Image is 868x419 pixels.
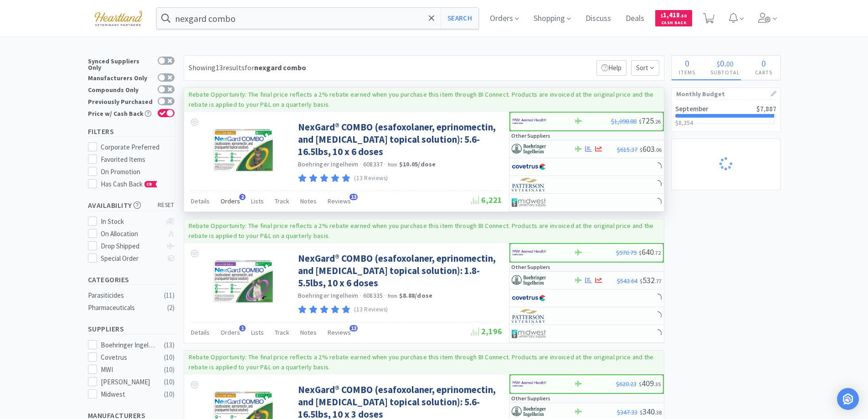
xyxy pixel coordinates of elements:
[399,291,433,300] strong: $8.88 / dose
[164,340,175,351] div: ( 13 )
[300,328,317,336] span: Notes
[441,8,478,29] button: Search
[384,160,386,168] span: ·
[245,63,306,72] span: for
[88,290,162,301] div: Parasiticides
[298,160,359,168] a: Boehringer Ingelheim
[685,57,689,69] span: 0
[164,389,175,400] div: ( 10 )
[639,118,642,125] span: $
[349,194,358,200] span: 13
[88,5,149,31] img: cad7bdf275c640399d9c6e0c56f98fd2_10.png
[206,252,280,311] img: 7b83dc63c89b4e87a97d2088039ad58a_413831.jpeg
[254,63,306,72] strong: nexgard combo
[512,196,546,209] img: 4dd14cff54a648ac9e977f0c5da9bc2e_5.png
[88,302,162,313] div: Pharmaceuticals
[145,181,154,187] span: CB
[191,328,210,336] span: Details
[221,328,240,336] span: Orders
[164,377,175,388] div: ( 10 )
[101,377,157,388] div: [PERSON_NAME]
[101,389,157,400] div: Midwest
[617,145,637,154] span: $615.37
[512,309,546,323] img: f5e969b455434c6296c6d81ef179fa71_3.png
[221,197,240,205] span: Orders
[363,160,383,168] span: 608337
[164,290,175,301] div: ( 11 )
[251,197,264,205] span: Lists
[756,104,776,113] span: $7,887
[512,142,546,156] img: 730db3968b864e76bcafd0174db25112_22.png
[101,253,161,264] div: Special Order
[388,161,398,168] span: from
[511,263,550,271] p: Other Suppliers
[189,353,654,371] p: Rebate Opportunity: The final price reflects a 2% rebate earned when you purchase this item throu...
[88,324,175,334] h5: Suppliers
[239,325,246,331] span: 1
[680,13,687,19] span: . 50
[88,73,153,81] div: Manufacturers Only
[388,293,398,299] span: from
[239,194,246,200] span: 2
[513,114,547,128] img: f6b2451649754179b5b4e0c70c3f7cb0_2.png
[655,6,692,31] a: $1,418.50Cash Back
[654,249,661,256] span: . 72
[360,160,362,168] span: ·
[101,180,158,188] span: Has Cash Back
[640,278,642,285] span: $
[640,409,642,416] span: $
[101,142,175,153] div: Corporate Preferred
[101,241,161,252] div: Drop Shipped
[640,406,662,417] span: 340
[275,197,289,205] span: Track
[675,119,693,127] span: $8,354
[675,105,709,112] h2: September
[275,328,289,336] span: Track
[354,174,388,183] p: (13 Reviews)
[616,248,637,257] span: $970.79
[511,394,550,403] p: Other Suppliers
[101,154,175,165] div: Favorited Items
[640,146,642,153] span: $
[471,326,502,336] span: 2,196
[189,90,654,109] p: Rebate Opportunity: The final price reflects a 2% rebate earned when you purchase this item throu...
[251,328,264,336] span: Lists
[639,378,661,388] span: 409
[640,275,662,285] span: 532
[189,62,306,74] div: Showing 13 results
[167,302,175,313] div: ( 2 )
[672,100,780,131] a: September$7,887$8,354
[720,57,724,69] span: 0
[582,15,615,23] a: Discuss
[298,252,500,290] a: NexGard® COMBO (esafoxolaner, eprinomectin, and [MEDICAL_DATA] topical solution): 1.8-5.5lbs, 10 ...
[654,381,661,388] span: . 35
[88,97,153,105] div: Previously Purchased
[661,13,663,19] span: $
[513,246,547,259] img: f6b2451649754179b5b4e0c70c3f7cb0_2.png
[399,160,436,168] strong: $10.05 / dose
[88,274,175,285] h5: Categories
[511,131,550,140] p: Other Suppliers
[360,291,362,300] span: ·
[328,197,351,205] span: Reviews
[676,88,776,100] h1: Monthly Budget
[512,160,546,174] img: 77fca1acd8b6420a9015268ca798ef17_1.png
[189,222,654,240] p: Rebate Opportunity: The final price reflects a 2% rebate earned when you purchase this item throu...
[639,249,642,256] span: $
[611,117,637,125] span: $1,098.88
[617,277,637,285] span: $543.64
[703,59,748,68] div: .
[300,197,317,205] span: Notes
[512,291,546,305] img: 77fca1acd8b6420a9015268ca798ef17_1.png
[655,278,662,285] span: . 77
[654,118,661,125] span: . 26
[639,247,661,257] span: 640
[88,126,175,137] h5: Filters
[298,291,359,300] a: Boehringer Ingelheim
[661,21,687,26] span: Cash Back
[639,115,661,126] span: 725
[748,68,780,77] h4: Carts
[88,200,175,211] h5: Availability
[88,57,153,71] div: Synced Suppliers Only
[206,121,280,180] img: 669aac3989b64f5b83529aa067fe0055_413828.jpeg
